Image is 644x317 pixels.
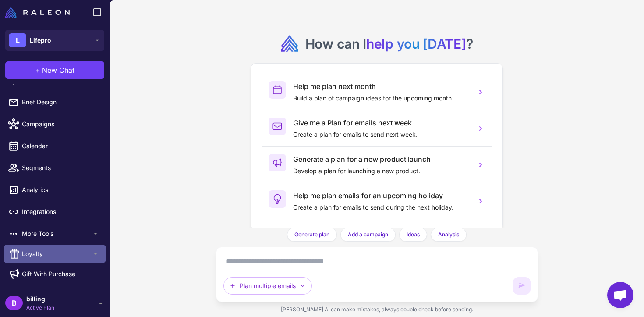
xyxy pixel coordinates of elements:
span: Lifepro [30,36,51,45]
span: More Tools [22,229,92,239]
button: Plan multiple emails [223,277,312,295]
h2: How can I ? [305,35,473,53]
button: Analysis [431,228,467,242]
div: L [9,33,26,47]
span: Analytics [22,185,99,195]
a: Gift With Purchase [4,265,106,283]
span: + [35,65,40,75]
a: Calendar [4,137,106,155]
button: Ideas [399,228,427,242]
div: [PERSON_NAME] AI can make mistakes, always double check before sending. [216,302,538,317]
span: billing [26,294,54,304]
div: B [5,296,23,310]
p: Develop a plan for launching a new product. [293,166,469,176]
span: Brief Design [22,97,99,107]
span: Analysis [438,231,459,239]
a: Integrations [4,203,106,221]
p: Create a plan for emails to send next week. [293,130,469,139]
a: Brief Design [4,93,106,111]
span: Add a campaign [348,231,388,239]
a: Raleon Logo [5,7,73,18]
span: Loyalty [22,249,92,259]
span: help you [DATE] [366,36,466,52]
span: Active Plan [26,304,54,312]
span: Campaigns [22,119,99,129]
h3: Help me plan next month [293,81,469,92]
h3: Generate a plan for a new product launch [293,154,469,164]
span: New Chat [42,65,74,75]
a: Analytics [4,181,106,199]
p: Create a plan for emails to send during the next holiday. [293,203,469,212]
img: Raleon Logo [5,7,70,18]
h3: Help me plan emails for an upcoming holiday [293,190,469,201]
a: Campaigns [4,115,106,133]
button: +New Chat [5,61,104,79]
span: Generate plan [294,231,329,239]
button: LLifepro [5,30,104,51]
button: Generate plan [287,228,337,242]
span: Calendar [22,141,99,151]
h3: Give me a Plan for emails next week [293,118,469,128]
span: Gift With Purchase [22,269,75,279]
span: Ideas [407,231,420,239]
span: Integrations [22,207,99,217]
span: Segments [22,163,99,173]
div: Open chat [607,282,633,308]
p: Build a plan of campaign ideas for the upcoming month. [293,93,469,103]
a: Segments [4,159,106,177]
button: Add a campaign [340,228,396,242]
